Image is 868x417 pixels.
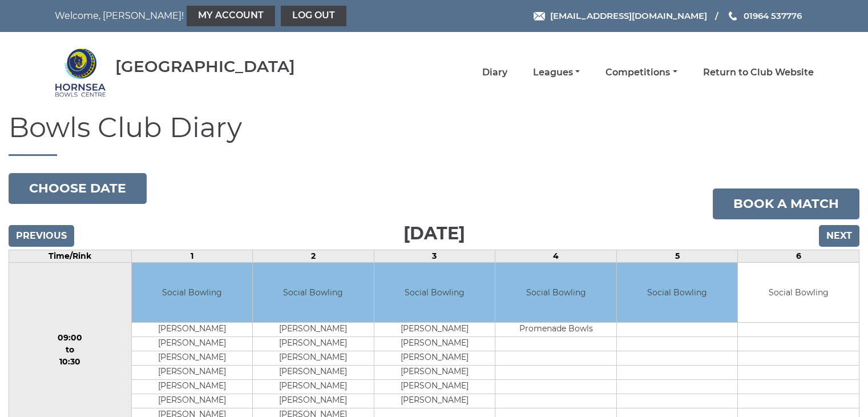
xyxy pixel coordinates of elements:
td: [PERSON_NAME] [253,337,374,351]
td: [PERSON_NAME] [253,394,374,408]
a: Log out [281,6,346,26]
input: Previous [9,225,74,247]
td: Social Bowling [374,263,495,323]
a: Return to Club Website [703,66,814,79]
td: Social Bowling [495,263,616,323]
td: [PERSON_NAME] [374,351,495,366]
td: 2 [253,250,374,262]
td: 4 [495,250,617,262]
td: [PERSON_NAME] [132,351,253,366]
span: 01964 537776 [744,10,802,21]
img: Phone us [729,11,737,21]
img: Email [534,12,545,21]
td: [PERSON_NAME] [132,366,253,380]
td: 5 [616,250,738,262]
td: [PERSON_NAME] [374,323,495,337]
td: Promenade Bowls [495,323,616,337]
td: Social Bowling [132,263,253,323]
a: Diary [482,66,507,79]
td: [PERSON_NAME] [253,351,374,366]
td: [PERSON_NAME] [132,323,253,337]
a: Book a match [713,189,859,219]
td: [PERSON_NAME] [374,337,495,351]
a: Email [EMAIL_ADDRESS][DOMAIN_NAME] [534,9,707,22]
a: Leagues [533,66,580,79]
td: Social Bowling [253,263,374,323]
div: [GEOGRAPHIC_DATA] [115,58,295,75]
td: [PERSON_NAME] [253,323,374,337]
td: Social Bowling [617,263,738,323]
td: [PERSON_NAME] [374,394,495,408]
td: 6 [738,250,859,262]
td: Time/Rink [9,250,132,262]
input: Next [819,225,859,247]
td: [PERSON_NAME] [374,380,495,394]
td: 1 [131,250,253,262]
a: Phone us 01964 537776 [727,9,802,22]
img: Hornsea Bowls Centre [55,47,106,98]
td: Social Bowling [738,263,859,323]
td: [PERSON_NAME] [132,394,253,408]
td: [PERSON_NAME] [132,380,253,394]
td: [PERSON_NAME] [253,366,374,380]
h1: Bowls Club Diary [9,113,859,156]
span: [EMAIL_ADDRESS][DOMAIN_NAME] [550,10,707,21]
td: 3 [374,250,495,262]
a: My Account [187,6,275,26]
td: [PERSON_NAME] [253,380,374,394]
td: [PERSON_NAME] [132,337,253,351]
a: Competitions [605,66,677,79]
nav: Welcome, [PERSON_NAME]! [55,6,361,26]
td: [PERSON_NAME] [374,366,495,380]
button: Choose date [9,173,147,204]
